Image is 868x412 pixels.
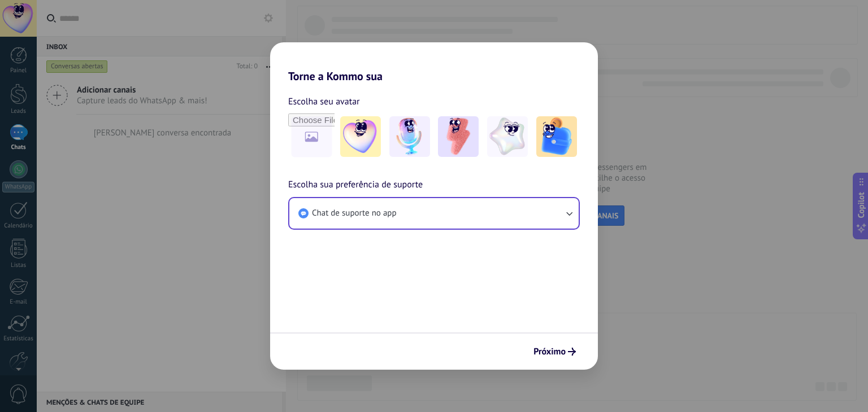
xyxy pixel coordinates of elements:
[528,342,581,361] button: Próximo
[270,42,598,83] h2: Torne a Kommo sua
[533,348,566,356] span: Próximo
[536,116,577,157] img: -5.jpeg
[438,116,479,157] img: -3.jpeg
[288,94,360,109] span: Escolha seu avatar
[389,116,430,157] img: -2.jpeg
[289,198,579,229] button: Chat de suporte no app
[288,178,423,192] span: Escolha sua preferência de suporte
[487,116,528,157] img: -4.jpeg
[312,208,397,219] span: Chat de suporte no app
[340,116,381,157] img: -1.jpeg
